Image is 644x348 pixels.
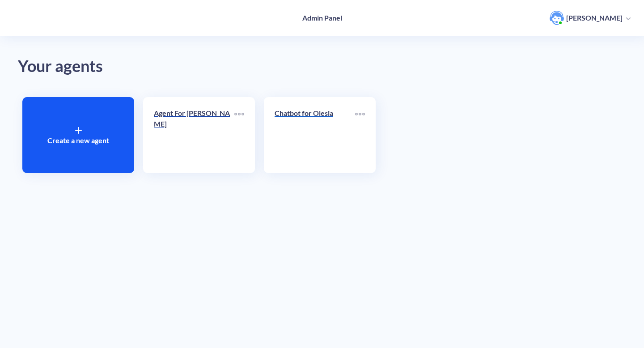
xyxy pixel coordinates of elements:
[154,108,234,162] a: Agent For [PERSON_NAME]
[545,10,635,26] button: user photo[PERSON_NAME]
[47,135,109,146] p: Create a new agent
[566,13,623,23] p: [PERSON_NAME]
[154,108,234,129] p: Agent For [PERSON_NAME]
[275,108,355,119] p: Chatbot for Olesia
[18,54,626,79] div: Your agents
[550,11,564,25] img: user photo
[275,108,355,162] a: Chatbot for Olesia
[302,13,342,22] h4: Admin Panel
